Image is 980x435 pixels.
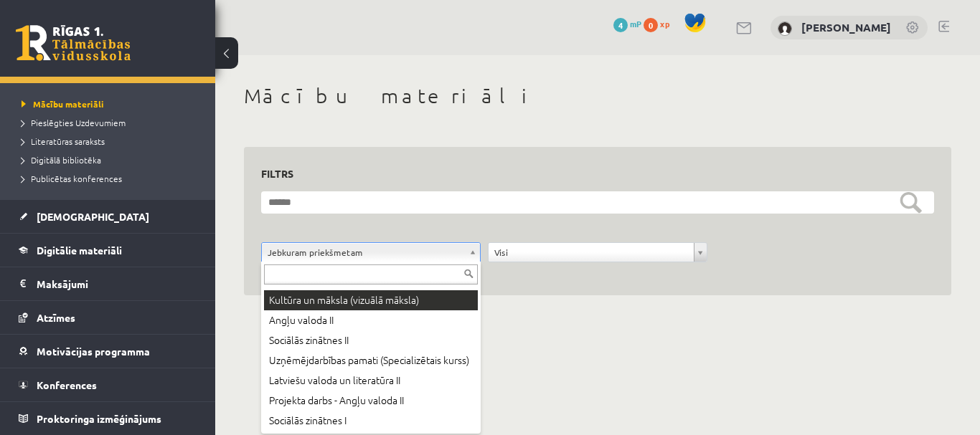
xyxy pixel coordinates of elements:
[264,310,478,330] div: Angļu valoda II
[264,411,478,431] div: Sociālās zinātnes I
[264,350,478,371] div: Uzņēmējdarbības pamati (Specializētais kurss)
[264,371,478,391] div: Latviešu valoda un literatūra II
[264,330,478,350] div: Sociālās zinātnes II
[264,290,478,310] div: Kultūra un māksla (vizuālā māksla)
[264,391,478,411] div: Projekta darbs - Angļu valoda II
